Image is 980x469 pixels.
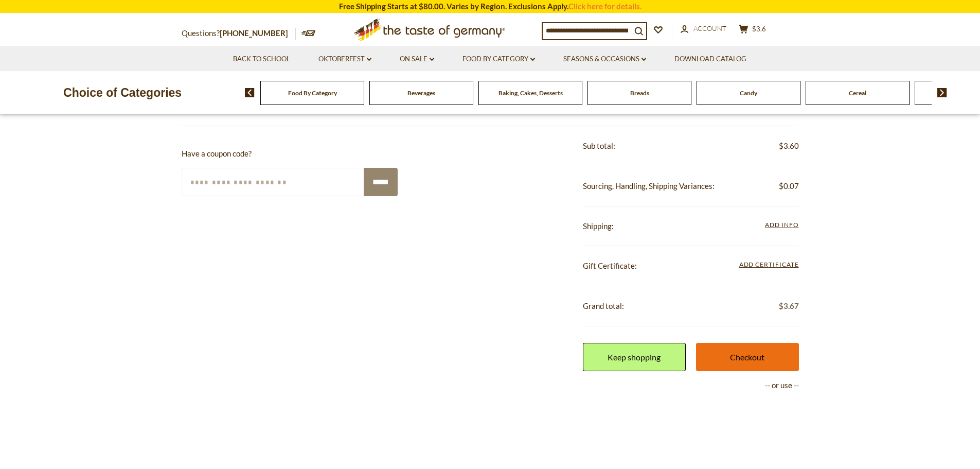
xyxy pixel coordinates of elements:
span: $3.60 [779,140,799,152]
p: Have a coupon code? [182,147,398,160]
a: Checkout [696,343,799,371]
p: -- or use -- [583,379,799,392]
span: Account [693,24,726,32]
a: Beverages [407,89,435,97]
span: Sub total: [583,141,615,150]
a: Back to School [233,54,290,65]
span: Add Info [765,221,798,229]
a: Food By Category [462,54,535,65]
a: Click here for details. [568,2,642,11]
a: Food By Category [288,89,337,97]
a: Breads [630,89,649,97]
span: Sourcing, Handling, Shipping Variances: [583,181,715,190]
a: On Sale [400,54,434,65]
p: Questions? [182,27,296,40]
a: Candy [740,89,757,97]
a: Download Catalog [674,54,746,65]
span: Shipping: [583,221,614,231]
span: Add Certificate [739,259,799,271]
span: $3.6 [752,25,766,33]
a: Baking, Cakes, Desserts [498,89,563,97]
a: Seasons & Occasions [563,54,646,65]
span: $0.07 [779,180,799,193]
a: Oktoberfest [318,54,371,65]
a: Cereal [849,89,866,97]
span: $3.67 [779,300,799,312]
a: [PHONE_NUMBER] [220,28,288,38]
span: Gift Certificate: [583,261,637,270]
button: $3.6 [737,24,768,37]
iframe: PayPal-paypal [583,399,799,420]
a: Account [681,23,726,34]
img: next arrow [937,88,947,97]
span: Grand total: [583,301,624,310]
a: Keep shopping [583,343,686,371]
img: previous arrow [245,88,255,97]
